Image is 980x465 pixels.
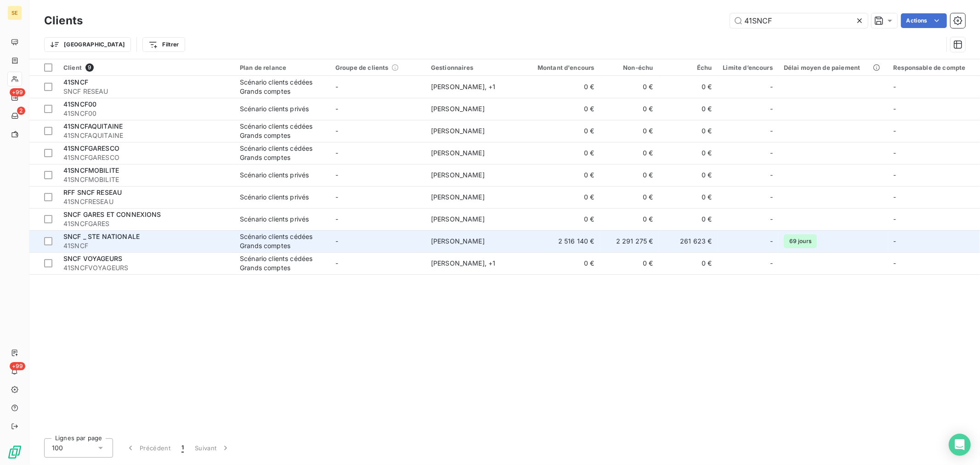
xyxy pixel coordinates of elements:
[63,263,229,272] span: 41SNCFVOYAGEURS
[240,122,324,140] div: Scénario clients cédées Grands comptes
[431,193,485,201] span: [PERSON_NAME]
[770,215,773,224] span: -
[770,126,773,136] span: -
[893,171,896,179] span: -
[770,170,773,180] span: -
[335,215,338,223] span: -
[901,13,947,28] button: Actions
[893,127,896,135] span: -
[181,443,184,453] span: 1
[44,12,83,29] h3: Clients
[600,98,659,120] td: 0 €
[659,164,718,186] td: 0 €
[521,76,600,98] td: 0 €
[240,170,309,180] div: Scénario clients privés
[335,259,338,267] span: -
[431,149,485,157] span: [PERSON_NAME]
[52,443,63,453] span: 100
[431,215,485,223] span: [PERSON_NAME]
[63,87,229,96] span: SNCF RESEAU
[600,252,659,274] td: 0 €
[431,259,515,268] div: [PERSON_NAME] , + 1
[606,64,653,71] div: Non-échu
[240,193,309,202] div: Scénario clients privés
[600,230,659,252] td: 2 291 275 €
[659,252,718,274] td: 0 €
[176,438,189,458] button: 1
[659,98,718,120] td: 0 €
[770,104,773,113] span: -
[521,164,600,186] td: 0 €
[335,64,389,71] span: Groupe de clients
[659,186,718,208] td: 0 €
[600,120,659,142] td: 0 €
[240,104,309,113] div: Scénario clients privés
[431,64,515,71] div: Gestionnaires
[659,142,718,164] td: 0 €
[659,208,718,230] td: 0 €
[784,234,817,248] span: 69 jours
[659,120,718,142] td: 0 €
[240,215,309,224] div: Scénario clients privés
[63,197,229,206] span: 41SNCFRESEAU
[521,230,600,252] td: 2 516 140 €
[893,105,896,113] span: -
[335,127,338,135] span: -
[521,252,600,274] td: 0 €
[335,171,338,179] span: -
[527,64,595,71] div: Montant d'encours
[240,232,324,250] div: Scénario clients cédées Grands comptes
[335,105,338,113] span: -
[120,438,176,458] button: Précédent
[521,208,600,230] td: 0 €
[63,100,96,108] span: 41SNCF00
[63,144,119,152] span: 41SNCFGARESCO
[659,230,718,252] td: 261 623 €
[240,144,324,162] div: Scénario clients cédées Grands comptes
[893,237,896,245] span: -
[600,142,659,164] td: 0 €
[63,232,140,240] span: SNCF _ STE NATIONALE
[431,82,515,91] div: [PERSON_NAME] , + 1
[63,109,229,118] span: 41SNCF00
[335,83,338,91] span: -
[770,148,773,158] span: -
[63,78,88,86] span: 41SNCF
[189,438,236,458] button: Suivant
[600,186,659,208] td: 0 €
[63,166,119,174] span: 41SNCFMOBILITE
[770,193,773,202] span: -
[431,237,485,245] span: [PERSON_NAME]
[730,13,868,28] input: Rechercher
[600,164,659,186] td: 0 €
[240,64,324,71] div: Plan de relance
[723,64,773,71] div: Limite d’encours
[521,186,600,208] td: 0 €
[240,78,324,96] div: Scénario clients cédées Grands comptes
[431,105,485,113] span: [PERSON_NAME]
[7,6,22,20] div: SE
[893,193,896,201] span: -
[7,445,22,459] img: Logo LeanPay
[664,64,712,71] div: Échu
[335,237,338,245] span: -
[770,259,773,268] span: -
[784,64,882,71] div: Délai moyen de paiement
[893,64,976,71] div: Responsable de compte
[521,120,600,142] td: 0 €
[521,142,600,164] td: 0 €
[431,171,485,179] span: [PERSON_NAME]
[893,83,896,91] span: -
[10,362,25,370] span: +99
[63,122,123,130] span: 41SNCFAQUITAINE
[893,149,896,157] span: -
[659,76,718,98] td: 0 €
[63,153,229,162] span: 41SNCFGARESCO
[85,63,94,72] span: 9
[431,127,485,135] span: [PERSON_NAME]
[63,188,122,196] span: RFF SNCF RESEAU
[63,64,82,71] span: Client
[600,208,659,230] td: 0 €
[63,175,229,184] span: 41SNCFMOBILITE
[63,241,229,250] span: 41SNCF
